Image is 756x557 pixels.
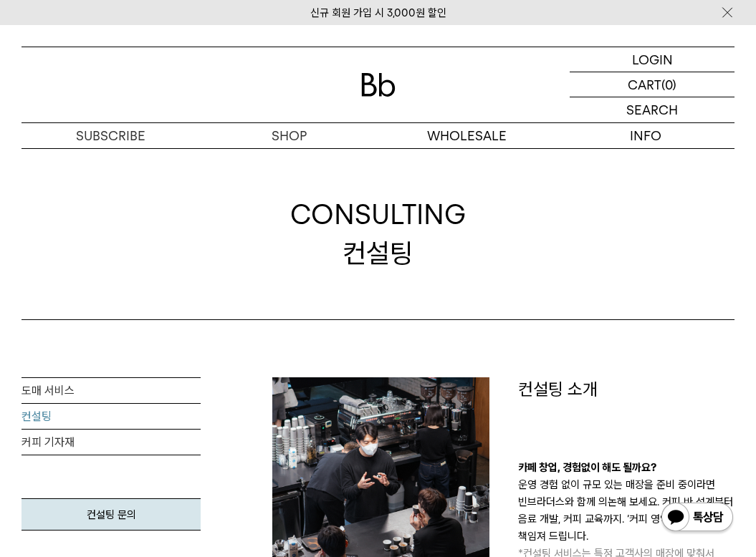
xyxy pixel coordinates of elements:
[518,459,735,476] p: 카페 창업, 경험없이 해도 될까요?
[290,195,466,233] span: CONSULTING
[21,378,201,404] a: 도매 서비스
[361,73,396,97] img: 로고
[661,72,676,97] p: (0)
[632,47,673,72] p: LOGIN
[660,501,735,536] img: 카카오톡 채널 1:1 채팅 버튼
[200,123,378,148] a: SHOP
[21,123,200,148] a: SUBSCRIBE
[310,6,446,19] a: 신규 회원 가입 시 3,000원 할인
[518,377,735,402] p: 컨설팅 소개
[570,72,735,97] a: CART (0)
[21,404,201,430] a: 컨설팅
[570,47,735,72] a: LOGIN
[556,123,735,148] p: INFO
[628,72,661,97] p: CART
[626,97,678,122] p: SEARCH
[21,430,201,455] a: 커피 기자재
[290,195,466,271] div: 컨설팅
[21,498,201,531] a: 컨설팅 문의
[378,123,557,148] p: WHOLESALE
